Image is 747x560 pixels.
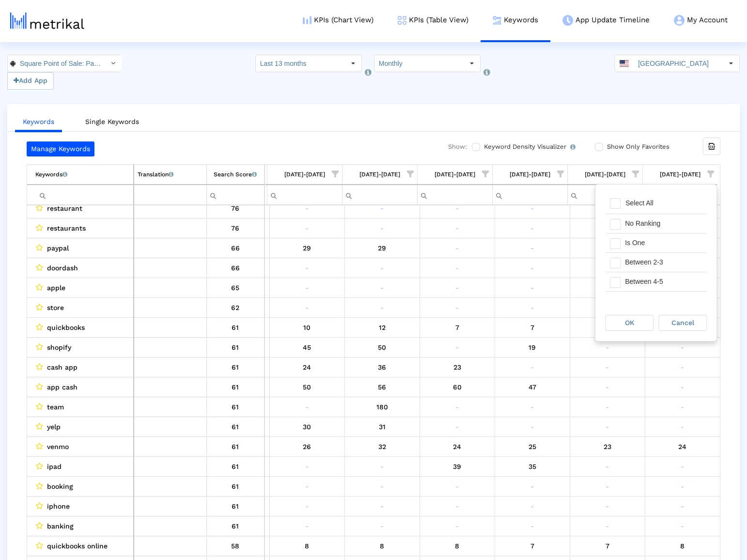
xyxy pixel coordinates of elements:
[423,321,491,334] div: 5/31/25
[134,165,206,185] td: Column Translation
[574,301,641,314] div: 7/31/25
[649,381,717,393] div: 8/31/25
[423,361,491,373] div: 5/31/25
[348,381,416,393] div: 4/30/25
[498,420,566,433] div: 6/30/25
[660,168,700,181] div: [DATE]-[DATE]
[435,168,475,181] div: [DATE]-[DATE]
[574,202,641,215] div: 7/31/25
[47,301,64,314] span: store
[342,165,417,185] td: Column 04/01/25-04/30/25
[47,361,78,373] span: cash app
[273,202,341,215] div: -
[649,420,717,433] div: 8/31/25
[210,301,261,314] div: 62
[649,540,717,552] div: 8/31/25
[574,222,641,234] div: 7/31/25
[35,168,67,181] div: Keywords
[567,185,642,204] td: Filter cell
[620,272,707,291] div: Between 4-5
[423,500,491,513] div: 5/31/25
[407,171,414,177] span: Show filter options for column '04/01/25-04/30/25'
[273,321,341,334] div: 3/31/25
[498,222,566,234] div: 6/30/25
[498,242,566,254] div: 6/30/25
[210,341,261,354] div: 61
[498,321,566,334] div: 6/30/25
[214,168,257,181] div: Search Score
[649,480,717,493] div: 8/31/25
[498,341,566,354] div: 6/30/25
[649,460,717,473] div: 8/31/25
[493,187,567,202] input: Filter cell
[649,401,717,413] div: 8/31/25
[342,185,417,204] td: Filter cell
[498,401,566,413] div: 6/30/25
[273,301,341,314] div: -
[417,165,492,185] td: Column 05/01/25-05/31/25
[47,202,82,215] span: restaurant
[273,242,341,254] div: 3/31/25
[348,460,416,473] div: -
[359,168,400,181] div: [DATE]-[DATE]
[348,361,416,373] div: 4/30/25
[348,301,416,314] div: -
[574,440,641,453] div: 7/31/25
[498,301,566,314] div: 6/30/25
[273,480,341,493] div: -
[10,13,84,29] img: metrical-logo-light.png
[423,381,491,393] div: 5/31/25
[27,141,94,156] a: Manage Keywords
[273,361,341,373] div: 3/31/25
[348,202,416,215] div: -
[210,222,261,234] div: 76
[417,185,492,204] td: Filter cell
[423,440,491,453] div: 5/31/25
[574,381,641,393] div: 7/31/25
[493,16,501,25] img: keywords.png
[605,141,669,152] label: Show Only Favorites
[423,540,491,552] div: 5/31/25
[273,381,341,393] div: 3/31/25
[134,187,206,203] input: Filter cell
[649,341,717,354] div: 8/31/25
[649,361,717,373] div: 8/31/25
[342,187,417,202] input: Filter cell
[273,222,341,234] div: -
[47,242,69,254] span: paypal
[620,233,707,252] div: Is One
[574,460,641,473] div: 7/31/25
[345,55,361,72] div: Select
[620,214,707,233] div: No Ranking
[78,113,147,131] a: Single Keywords
[562,15,573,26] img: app-update-menu-icon.png
[574,262,641,274] div: 7/31/25
[273,401,341,413] div: 3/31/25
[498,262,566,274] div: 6/30/25
[348,401,416,413] div: 4/30/25
[498,202,566,215] div: 6/30/25
[671,319,694,327] span: Cancel
[47,281,65,294] span: apple
[620,253,707,272] div: Between 2-3
[206,185,265,205] td: Filter cell
[557,171,564,177] span: Show filter options for column '06/01/25-06/30/25'
[27,185,134,205] td: Filter cell
[423,202,491,215] div: 5/31/25
[498,460,566,473] div: 6/30/25
[47,420,61,433] span: yelp
[47,540,108,552] span: quickbooks online
[210,381,261,393] div: 61
[47,381,78,393] span: app cash
[332,171,339,177] span: Show filter options for column '03/01/25-03/31/25'
[498,440,566,453] div: 6/30/25
[210,440,261,453] div: 61
[423,281,491,294] div: 5/31/25
[348,440,416,453] div: 4/30/25
[273,420,341,433] div: 3/31/25
[574,341,641,354] div: 7/31/25
[210,321,261,334] div: 61
[423,480,491,493] div: 5/31/25
[138,168,173,181] div: Translation
[418,187,492,202] input: Filter cell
